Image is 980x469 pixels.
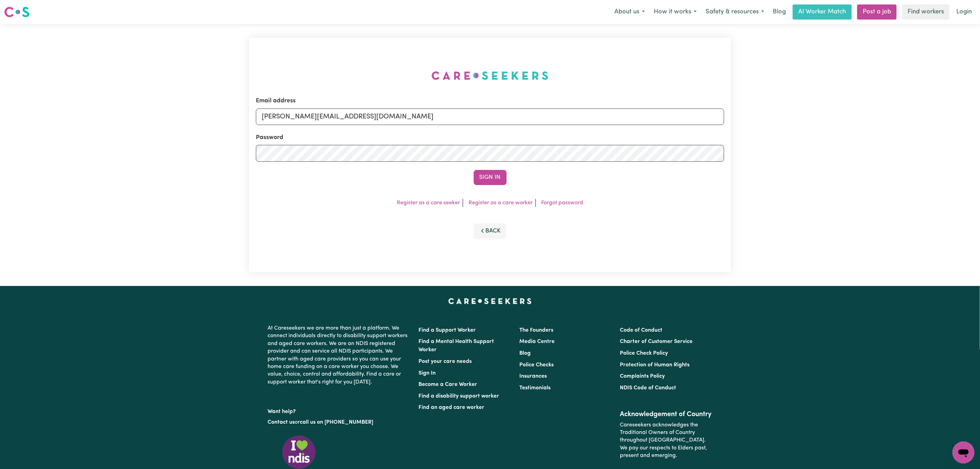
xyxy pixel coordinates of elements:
[620,328,662,333] a: Code of Conduct
[519,339,555,344] a: Media Centre
[419,328,476,333] a: Find a Support Worker
[256,133,283,142] label: Password
[448,298,532,304] a: Careseekers home page
[419,405,485,410] a: Find an aged care worker
[419,339,494,353] a: Find a Mental Health Support Worker
[419,393,499,399] a: Find a disability support worker
[620,385,676,391] a: NDIS Code of Conduct
[953,442,975,464] iframe: Button to launch messaging window, conversation in progress
[519,328,553,333] a: The Founders
[419,359,472,364] a: Post your care needs
[649,5,701,19] button: How it works
[300,420,374,425] a: call us on [PHONE_NUMBER]
[541,200,583,206] a: Forgot password
[419,370,436,376] a: Sign In
[268,416,411,429] p: or
[469,200,533,206] a: Register as a care worker
[620,362,689,368] a: Protection of Human Rights
[620,374,665,379] a: Complaints Policy
[519,362,554,368] a: Police Checks
[769,4,790,20] a: Blog
[952,4,976,20] a: Login
[4,4,29,20] a: Careseekers logo
[519,374,547,379] a: Insurances
[419,382,477,387] a: Become a Care Worker
[256,96,296,105] label: Email address
[519,385,551,391] a: Testimonials
[902,4,949,20] a: Find workers
[519,351,531,356] a: Blog
[474,224,507,239] button: Back
[857,4,897,20] a: Post a job
[268,405,411,415] p: Want help?
[268,420,295,425] a: Contact us
[268,322,411,389] p: At Careseekers we are more than just a platform. We connect individuals directly to disability su...
[620,410,712,419] h2: Acknowledgement of Country
[474,170,507,185] button: Sign In
[256,108,724,125] input: Email address
[620,419,712,462] p: Careseekers acknowledges the Traditional Owners of Country throughout [GEOGRAPHIC_DATA]. We pay o...
[4,6,29,18] img: Careseekers logo
[620,339,693,344] a: Charter of Customer Service
[701,5,769,19] button: Safety & resources
[620,351,668,356] a: Police Check Policy
[610,5,649,19] button: About us
[397,200,460,206] a: Register as a care seeker
[793,4,852,20] a: AI Worker Match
